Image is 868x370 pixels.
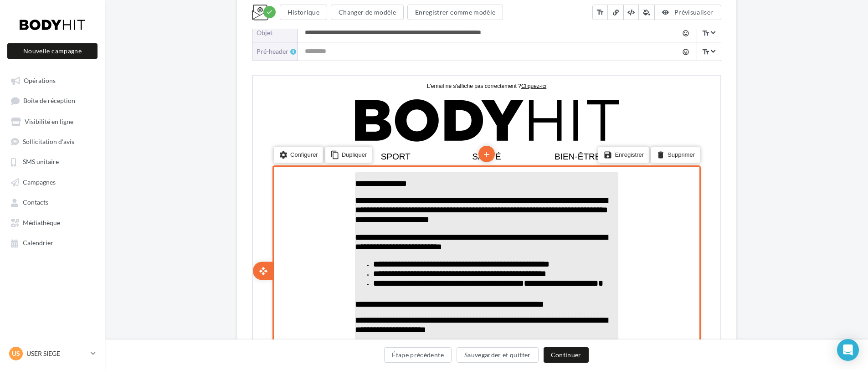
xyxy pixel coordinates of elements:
[26,349,87,358] p: USER SIEGE
[682,48,689,56] i: tag_faces
[702,47,710,57] i: text_fields
[23,97,75,105] span: Boîte de réception
[403,73,412,86] i: delete
[5,113,99,129] a: Visibilité en ligne
[682,30,689,37] i: tag_faces
[240,351,364,359] span: [EMAIL_ADDRESS][DOMAIN_NAME]
[23,219,60,226] span: Médiathèque
[257,47,298,56] div: Pré-header
[275,343,330,350] span: 06.XX.XX.XX.XX
[384,347,452,363] button: Étape précédente
[23,239,53,247] span: Calendrier
[5,174,99,190] a: Campagnes
[5,234,99,251] a: Calendrier
[72,72,119,87] li: Dupliquer le bloc
[257,28,291,37] div: objet
[675,24,696,42] button: tag_faces
[302,76,348,86] span: BIEN-ÊTRE
[23,138,74,145] span: Sollicitation d'avis
[837,339,859,361] div: Open Intercom Messenger
[398,72,447,87] li: Supprimer le bloc
[702,29,710,38] i: text_fields
[331,5,404,20] button: Changer de modèle
[226,70,242,86] li: Ajouter un bloc
[5,214,99,231] a: Médiathèque
[675,42,696,61] button: tag_faces
[5,92,99,109] a: Boîte de réception
[350,73,360,86] i: save
[23,199,48,206] span: Contacts
[280,5,328,20] button: Historique
[23,178,56,186] span: Campagnes
[5,133,99,149] a: Sollicitation d'avis
[5,194,99,210] a: Contacts
[24,77,56,84] span: Opérations
[21,72,70,87] li: Configurer le bloc
[229,71,238,86] i: add
[25,118,73,125] span: Visibilité en ligne
[277,311,327,319] strong: BODYHIT XXX
[457,347,539,363] button: Sauvegarder et quitter
[77,73,87,86] i: content_copy
[264,328,340,335] span: [GEOGRAPHIC_DATA]
[596,8,604,17] i: text_fields
[23,158,59,166] span: SMS unitaire
[654,5,721,20] button: Prévisualiser
[345,72,396,87] li: Enregistrer le bloc
[5,72,99,88] a: Opérations
[266,9,273,15] i: check
[6,191,15,200] i: open_with
[226,304,242,321] li: Ajouter un bloc
[26,73,35,86] i: settings
[5,153,99,170] a: SMS unitaire
[407,5,503,20] button: Enregistrer comme modèle
[263,6,276,18] div: Modifications enregistrées
[7,43,98,59] button: Nouvelle campagne
[229,305,238,321] i: add
[592,5,608,20] button: text_fields
[674,8,714,16] span: Prévisualiser
[282,319,321,327] span: XX rue XXX
[697,24,720,42] span: Select box activate
[544,347,589,363] button: Continuer
[7,345,98,362] a: US USER SIEGE
[12,349,20,358] span: US
[697,42,720,61] span: Select box activate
